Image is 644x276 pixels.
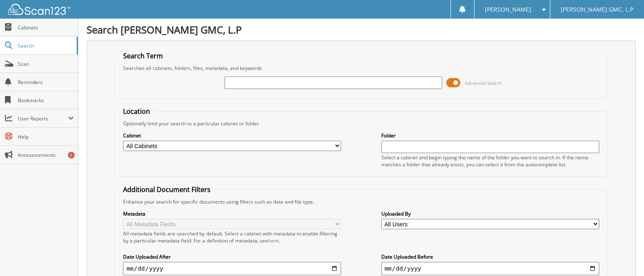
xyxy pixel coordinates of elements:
label: Date Uploaded After [123,253,341,260]
span: User Reports [18,115,68,122]
span: Announcements [18,151,74,158]
label: Folder [381,132,599,139]
span: Search [18,42,73,49]
a: here [268,237,279,244]
span: [PERSON_NAME] [485,7,531,12]
label: Uploaded By [381,210,599,217]
div: Optionally limit your search to a particular cabinet or folder [119,120,603,127]
legend: Search Term [119,51,167,60]
label: Cabinet [123,132,341,139]
span: Reminders [18,79,74,86]
div: Searches all cabinets, folders, files, metadata, and keywords [119,65,603,72]
label: Metadata [123,210,341,217]
img: scan123-logo-white.svg [8,4,70,15]
input: end [381,262,599,275]
span: [PERSON_NAME] GMC, L.P [561,7,633,12]
span: Advanced Search [465,80,502,86]
label: Date Uploaded Before [381,253,599,260]
legend: Additional Document Filters [119,185,215,194]
div: All metadata fields are searched by default. Select a cabinet with metadata to enable filtering b... [123,230,341,244]
legend: Location [119,107,154,116]
input: start [123,262,341,275]
span: Scan [18,60,74,67]
span: Cabinets [18,24,74,31]
span: Bookmarks [18,97,74,104]
h1: Search [PERSON_NAME] GMC, L.P [87,23,636,36]
span: Help [18,133,74,140]
div: 5 [68,152,75,158]
div: Enhance your search for specific documents using filters such as date and file type. [119,198,603,205]
div: Select a cabinet and begin typing the name of the folder you want to search in. If the name match... [381,154,599,168]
